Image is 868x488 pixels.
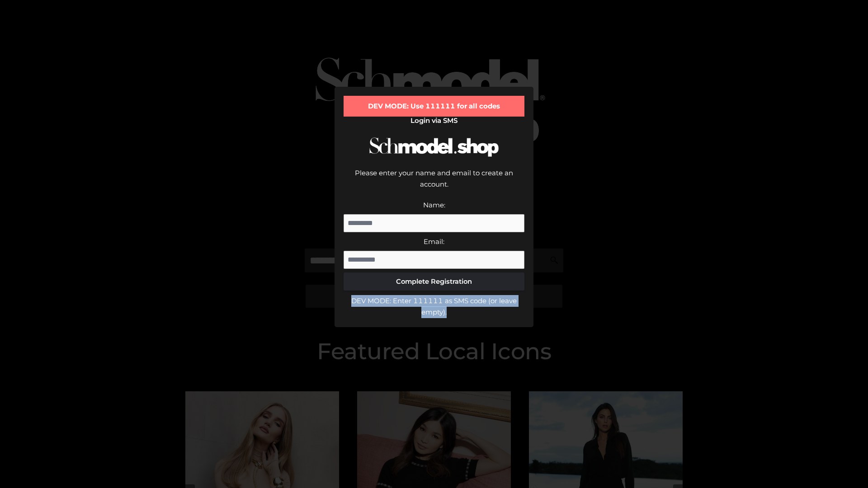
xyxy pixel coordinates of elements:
div: DEV MODE: Enter 111111 as SMS code (or leave empty). [344,295,524,318]
h2: Login via SMS [344,117,524,125]
div: Please enter your name and email to create an account. [344,167,524,199]
img: Schmodel Logo [366,129,502,165]
div: DEV MODE: Use 111111 for all codes [344,96,524,117]
label: Name: [423,201,445,209]
button: Complete Registration [344,272,524,291]
label: Email: [424,237,444,246]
